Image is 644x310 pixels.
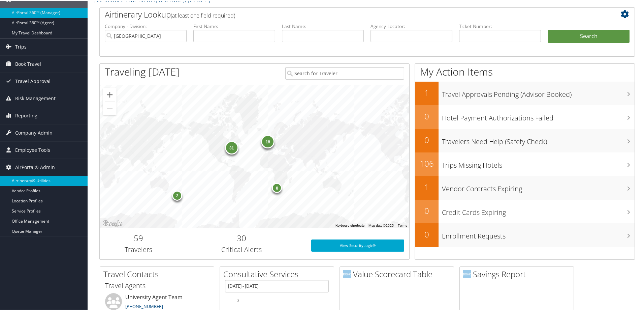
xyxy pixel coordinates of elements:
img: Google [101,219,124,227]
button: Zoom out [103,101,117,115]
a: View SecurityLogic® [311,239,404,251]
h3: Travel Agents [105,280,209,290]
div: 2 [172,190,182,200]
h3: Vendor Contracts Expiring [442,180,635,193]
label: Agency Locator: [371,22,452,29]
h3: Enrollment Requests [442,227,635,240]
h2: 0 [415,204,439,216]
h2: 30 [182,232,301,243]
h2: 106 [415,157,439,169]
h3: Travelers [105,244,172,254]
h2: Travel Contacts [103,268,214,279]
h3: Trips Missing Hotels [442,157,635,169]
h3: Travelers Need Help (Safety Check) [442,133,635,146]
h2: 1 [415,181,439,192]
span: Company Admin [15,124,53,141]
label: Last Name: [282,22,364,29]
img: domo-logo.png [463,270,471,278]
h2: 59 [105,232,172,243]
button: Keyboard shortcuts [335,223,364,227]
h2: 0 [415,134,439,145]
span: Employee Tools [15,141,50,158]
img: domo-logo.png [343,270,351,278]
div: 18 [261,134,275,148]
a: Open this area in Google Maps (opens a new window) [101,219,124,227]
input: Search for Traveler [285,66,404,79]
h2: Value Scorecard Table [343,268,454,279]
span: Risk Management [15,89,56,106]
h3: Credit Cards Expiring [442,204,635,217]
a: Terms (opens in new tab) [398,223,407,227]
a: [PHONE_NUMBER] [125,303,163,309]
h3: Critical Alerts [182,244,301,254]
a: 1Vendor Contracts Expiring [415,175,635,199]
h2: Airtinerary Lookup [105,8,585,20]
span: Reporting [15,107,37,123]
span: Trips [15,38,27,55]
h3: Travel Approvals Pending (Advisor Booked) [442,86,635,98]
h1: My Action Items [415,64,635,78]
span: Travel Approval [15,72,51,89]
a: 0Travelers Need Help (Safety Check) [415,128,635,152]
h1: Traveling [DATE] [105,64,180,78]
span: Map data ©2025 [368,223,394,227]
h2: 0 [415,228,439,239]
button: Search [548,29,630,43]
h3: Hotel Payment Authorizations Failed [442,109,635,122]
span: AirPortal® Admin [15,158,55,175]
tspan: 3 [237,298,239,302]
span: Book Travel [15,55,41,72]
label: First Name: [193,22,275,29]
h2: 1 [415,86,439,98]
h2: 0 [415,110,439,121]
a: 1Travel Approvals Pending (Advisor Booked) [415,81,635,105]
a: 0Enrollment Requests [415,223,635,246]
a: 0Credit Cards Expiring [415,199,635,223]
label: Ticket Number: [459,22,541,29]
h2: Consultative Services [223,268,334,279]
span: (at least one field required) [171,11,235,19]
div: 8 [272,182,282,192]
button: Zoom in [103,87,117,101]
a: 106Trips Missing Hotels [415,152,635,175]
a: 0Hotel Payment Authorizations Failed [415,105,635,128]
div: 31 [225,140,238,154]
h2: Savings Report [463,268,574,279]
label: Company - Division: [105,22,187,29]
